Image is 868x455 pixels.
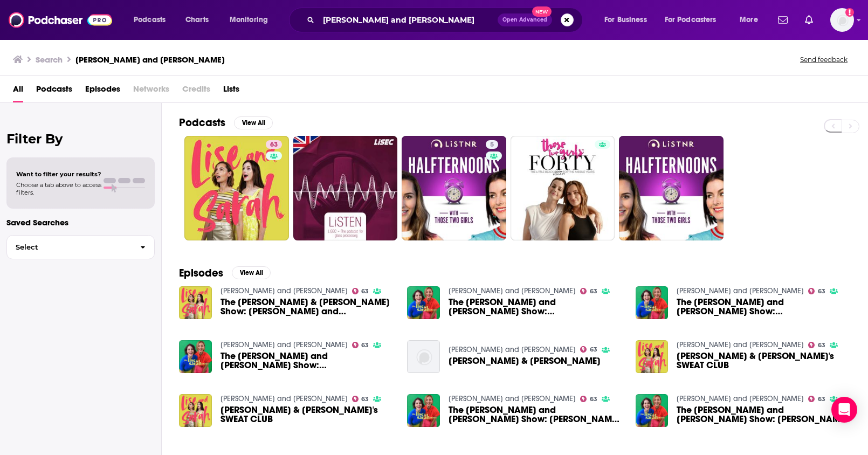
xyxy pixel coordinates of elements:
[221,340,348,349] a: Lise and Sarah
[677,405,851,424] a: The Lise and Sarah Show: Lise never finishes anything and Sarah's roped Kemi Nekvapil in again
[230,12,268,27] span: Monitoring
[407,394,440,427] img: The Lise and Sarah Show: Lise has been busted and Sarah has bought a skateboard
[232,266,271,279] button: View All
[179,116,273,129] a: PodcastsView All
[6,235,155,259] button: Select
[299,8,593,32] div: Search podcasts, credits, & more...
[179,286,212,319] img: The Lise & Sarah Show: Lise and Sarah like a bridge over bull shark waters
[36,54,63,65] h3: Search
[532,6,552,17] span: New
[319,11,498,29] input: Search podcasts, credits, & more...
[449,356,601,366] a: Lise & Sarah
[677,298,851,316] a: The Lise and Sarah Show: Sarah's marathon effort and Lise's mum intervention
[665,12,717,27] span: For Podcasters
[597,11,660,29] button: open menu
[677,286,804,295] a: Lise and Sarah
[818,397,825,402] span: 63
[580,288,597,294] a: 63
[221,351,395,370] a: The Lise and Sarah Show: Sarah's boom gate battle and Lise's footy fanatic
[677,394,804,403] a: Lise and Sarah
[677,351,851,370] a: Lise & Sarah's SWEAT CLUB
[740,12,758,27] span: More
[221,298,395,316] span: The [PERSON_NAME] & [PERSON_NAME] Show: [PERSON_NAME] and [PERSON_NAME] like a bridge over bull s...
[677,405,851,424] span: The [PERSON_NAME] and [PERSON_NAME] Show: [PERSON_NAME] never finishes anything and [PERSON_NAME]...
[85,80,120,102] a: Episodes
[179,394,212,427] img: Lise & Sarah's SWEAT CLUB
[486,140,498,149] a: 5
[234,116,273,129] button: View All
[808,342,825,348] a: 63
[590,289,597,294] span: 63
[845,8,854,17] svg: Add a profile image
[185,12,209,27] span: Charts
[797,55,851,64] button: Send feedback
[636,340,669,373] img: Lise & Sarah's SWEAT CLUB
[604,12,647,27] span: For Business
[818,289,825,294] span: 63
[126,11,180,29] button: open menu
[7,244,132,251] span: Select
[449,394,576,403] a: Lise and Sarah
[179,340,212,373] img: The Lise and Sarah Show: Sarah's boom gate battle and Lise's footy fanatic
[636,286,669,319] img: The Lise and Sarah Show: Sarah's marathon effort and Lise's mum intervention
[407,340,440,373] img: Lise & Sarah
[223,80,239,102] a: Lists
[184,136,289,240] a: 63
[774,11,792,29] a: Show notifications dropdown
[580,346,597,353] a: 63
[831,397,857,423] div: Open Intercom Messenger
[361,397,369,402] span: 63
[6,217,155,227] p: Saved Searches
[449,405,623,424] a: The Lise and Sarah Show: Lise has been busted and Sarah has bought a skateboard
[732,11,771,29] button: open menu
[636,394,669,427] a: The Lise and Sarah Show: Lise never finishes anything and Sarah's roped Kemi Nekvapil in again
[352,288,369,294] a: 63
[221,286,348,295] a: Lise and Sarah
[830,8,854,32] span: Logged in as kochristina
[16,181,101,196] span: Choose a tab above to access filters.
[402,136,506,240] a: 5
[16,170,101,178] span: Want to filter your results?
[361,343,369,348] span: 63
[361,289,369,294] span: 63
[9,10,112,30] a: Podchaser - Follow, Share and Rate Podcasts
[134,12,166,27] span: Podcasts
[179,116,225,129] h2: Podcasts
[221,351,395,370] span: The [PERSON_NAME] and [PERSON_NAME] Show: [PERSON_NAME]'s boom gate battle and [PERSON_NAME]'s fo...
[818,343,825,348] span: 63
[36,80,72,102] a: Podcasts
[179,266,271,280] a: EpisodesView All
[449,345,576,354] a: Lise and Sarah
[13,80,23,102] a: All
[6,131,155,147] h2: Filter By
[590,347,597,352] span: 63
[179,266,223,280] h2: Episodes
[498,13,552,26] button: Open AdvancedNew
[808,288,825,294] a: 63
[449,298,623,316] span: The [PERSON_NAME] and [PERSON_NAME] Show: [PERSON_NAME]'s turn to shine and [PERSON_NAME]'s crime...
[808,396,825,402] a: 63
[449,286,576,295] a: Lise and Sarah
[221,298,395,316] a: The Lise & Sarah Show: Lise and Sarah like a bridge over bull shark waters
[407,286,440,319] img: The Lise and Sarah Show: Lise's turn to shine and Sarah's crime time
[830,8,854,32] button: Show profile menu
[221,405,395,424] a: Lise & Sarah's SWEAT CLUB
[182,80,210,102] span: Credits
[221,405,395,424] span: [PERSON_NAME] & [PERSON_NAME]'s SWEAT CLUB
[352,342,369,348] a: 63
[677,351,851,370] span: [PERSON_NAME] & [PERSON_NAME]'s SWEAT CLUB
[830,8,854,32] img: User Profile
[677,340,804,349] a: Lise and Sarah
[449,298,623,316] a: The Lise and Sarah Show: Lise's turn to shine and Sarah's crime time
